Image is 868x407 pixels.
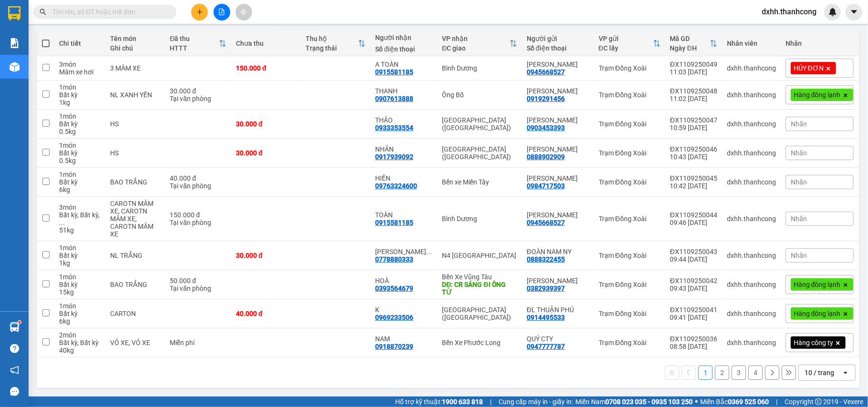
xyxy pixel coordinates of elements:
img: icon-new-feature [828,8,837,16]
div: Bất kỳ [59,310,101,317]
div: [GEOGRAPHIC_DATA] ([GEOGRAPHIC_DATA]) [442,145,517,161]
div: Số điện thoại [527,44,589,52]
img: warehouse-icon [10,322,20,332]
div: 0778880333 [375,255,413,263]
div: 0903453393 [527,124,565,132]
div: ĐC giao [442,44,509,52]
div: NGUYỄN VĂN NGUYÊN [527,116,589,124]
div: 51 kg [59,226,101,234]
span: ⚪️ [695,400,698,404]
div: 2 món [59,331,101,339]
span: Hàng công ty [794,338,833,347]
div: ĐX1109250045 [670,174,717,182]
div: Bất kỳ, Bất kỳ, Bất kỳ [59,211,101,226]
div: CARTON [111,310,161,317]
div: THANH [375,87,433,95]
div: Nhân viên [727,40,776,47]
button: plus [191,4,208,20]
div: 0915581185 [375,68,413,76]
div: A TOÀN [375,61,433,68]
div: 30.000 đ [236,252,296,259]
div: NL TRẮNG [111,252,161,259]
button: 3 [732,366,746,380]
div: 1 món [59,302,101,310]
div: Trạm Đồng Xoài [599,281,661,288]
div: NAM [375,335,433,343]
div: Bến Xe Vũng Tàu [442,273,517,281]
div: 0917939092 [375,153,413,161]
div: HIỀN [375,174,433,182]
div: 150.000 đ [170,211,226,219]
svg: open [842,369,849,376]
div: dxhh.thanhcong [727,178,776,186]
div: Trạm Đồng Xoài [599,91,661,99]
div: 3 món [59,61,101,68]
div: TOÀN [375,211,433,219]
div: dxhh.thanhcong [727,215,776,223]
div: Tại văn phòng [170,219,226,226]
div: NHÂN [375,145,433,153]
th: Toggle SortBy [665,31,722,56]
div: 30.000 đ [170,87,226,95]
div: 0393564679 [375,285,413,292]
div: Đã thu [170,35,219,42]
div: Trạm Đồng Xoài [599,252,661,259]
div: [GEOGRAPHIC_DATA] ([GEOGRAPHIC_DATA]) [442,306,517,321]
div: N4 [GEOGRAPHIC_DATA] [442,252,517,259]
div: 40 kg [59,346,101,354]
span: plus [196,9,203,15]
div: 0919291456 [527,95,565,102]
div: Bất kỳ [59,178,101,186]
span: caret-down [850,8,858,16]
div: Người nhận [375,34,433,41]
img: warehouse-icon [10,62,20,72]
span: message [10,387,19,396]
div: HOÀ [375,277,433,285]
div: 1 món [59,171,101,178]
div: ĐC lấy [599,44,653,52]
div: 1 món [59,142,101,149]
span: Hàng đông lạnh [794,91,841,99]
div: Tại văn phòng [170,285,226,292]
div: HS [111,120,161,128]
div: 6 kg [59,317,101,325]
div: Ghi chú [111,44,161,52]
div: 0382939397 [527,285,565,292]
button: 1 [698,366,713,380]
div: Trạng thái [306,44,358,52]
div: 11:03 [DATE] [670,68,717,76]
div: Bến xe Miền Tây [442,178,517,186]
div: 3 món [59,203,101,211]
th: Toggle SortBy [301,31,370,56]
div: 1 kg [59,259,101,267]
div: Mã GD [670,35,710,42]
div: Tại văn phòng [170,182,226,190]
div: 09:44 [DATE] [670,255,717,263]
div: 0.5 kg [59,128,101,135]
div: 3 MÂM XE [111,64,161,72]
strong: 0708 023 035 - 0935 103 250 [605,398,693,406]
div: dxhh.thanhcong [727,64,776,72]
button: aim [235,4,252,20]
strong: 0369 525 060 [728,398,769,406]
div: Thu hộ [306,35,358,42]
div: 0914495533 [527,314,565,321]
div: 0933353554 [375,124,413,132]
div: ĐX1109250042 [670,277,717,285]
div: dxhh.thanhcong [727,91,776,99]
div: Chi tiết [59,40,101,47]
span: dxhh.thanhcong [754,6,824,18]
div: ĐOÀN NAM NY [527,248,589,255]
div: 1 món [59,83,101,91]
div: 0945668527 [527,68,565,76]
div: BAO TRẮNG [111,281,161,288]
div: Bình Dương [442,215,517,223]
input: Tìm tên, số ĐT hoặc mã đơn [52,7,165,17]
div: Mâm xe hơi [59,68,101,76]
div: Ngày ĐH [670,44,710,52]
div: 1 món [59,273,101,281]
div: NGUYỄN MINH NHẬT [527,174,589,182]
div: 0.5 kg [59,157,101,164]
div: ĐX1109250046 [670,145,717,153]
div: Bất kỳ [59,252,101,259]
